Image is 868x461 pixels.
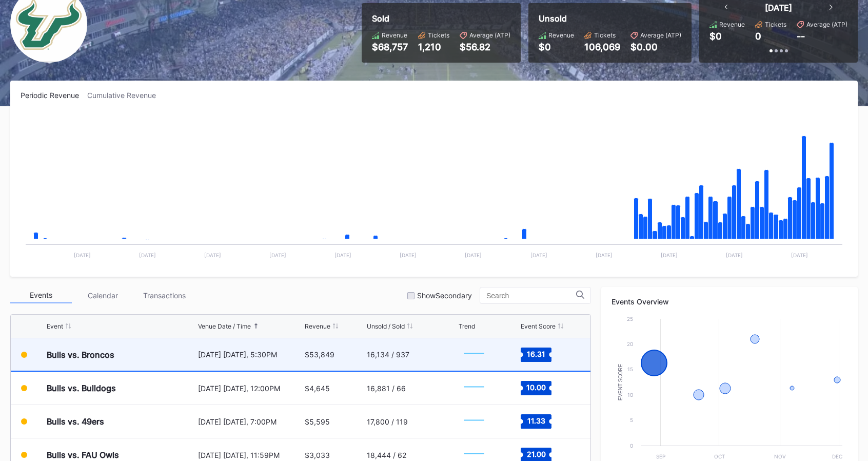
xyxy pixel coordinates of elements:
[539,13,681,24] div: Unsold
[133,287,195,303] div: Transactions
[584,42,620,52] div: 106,069
[305,384,330,393] div: $4,645
[47,350,114,360] div: Bulls vs. Broncos
[72,287,133,303] div: Calendar
[305,350,334,359] div: $53,849
[198,417,302,426] div: [DATE] [DATE], 7:00PM
[527,450,546,458] text: 21.00
[198,322,251,330] div: Venue Date / Time
[594,31,616,39] div: Tickets
[417,291,472,300] div: Show Secondary
[21,112,847,266] svg: Chart title
[418,42,449,52] div: 1,210
[765,21,786,28] div: Tickets
[627,341,633,347] text: 20
[47,383,116,393] div: Bulls vs. Bulldogs
[656,453,665,459] text: Sep
[10,287,72,303] div: Events
[198,384,302,393] div: [DATE] [DATE], 12:00PM
[806,21,847,28] div: Average (ATP)
[74,252,91,258] text: [DATE]
[530,252,547,258] text: [DATE]
[791,252,808,258] text: [DATE]
[714,453,725,459] text: Oct
[465,252,482,258] text: [DATE]
[372,42,408,52] div: $68,757
[305,451,330,459] div: $3,033
[630,417,633,423] text: 5
[139,252,156,258] text: [DATE]
[469,31,510,39] div: Average (ATP)
[305,322,330,330] div: Revenue
[627,366,633,372] text: 15
[719,21,745,28] div: Revenue
[269,252,286,258] text: [DATE]
[459,342,489,368] svg: Chart title
[204,252,221,258] text: [DATE]
[21,91,87,100] div: Periodic Revenue
[640,31,681,39] div: Average (ATP)
[47,416,104,427] div: Bulls vs. 49ers
[797,31,805,42] div: --
[627,392,633,398] text: 10
[382,31,407,39] div: Revenue
[367,417,408,426] div: 17,800 / 119
[526,383,546,392] text: 10.00
[367,322,405,330] div: Unsold / Sold
[611,297,847,306] div: Events Overview
[460,42,510,52] div: $56.82
[539,42,574,52] div: $0
[486,292,576,300] input: Search
[372,13,510,24] div: Sold
[367,350,409,359] div: 16,134 / 937
[709,31,722,42] div: $0
[627,316,633,322] text: 25
[305,417,330,426] div: $5,595
[47,450,119,460] div: Bulls vs. FAU Owls
[726,252,743,258] text: [DATE]
[367,384,406,393] div: 16,881 / 66
[459,375,489,401] svg: Chart title
[87,91,164,100] div: Cumulative Revenue
[334,252,351,258] text: [DATE]
[832,453,842,459] text: Dec
[755,31,761,42] div: 0
[521,322,556,330] div: Event Score
[527,416,545,425] text: 11.33
[198,451,302,459] div: [DATE] [DATE], 11:59PM
[459,409,489,434] svg: Chart title
[459,322,475,330] div: Trend
[774,453,786,459] text: Nov
[527,349,545,358] text: 16.31
[47,322,63,330] div: Event
[630,443,633,449] text: 0
[661,252,678,258] text: [DATE]
[400,252,417,258] text: [DATE]
[630,42,681,52] div: $0.00
[618,363,623,400] text: Event Score
[596,252,613,258] text: [DATE]
[367,451,406,459] div: 18,444 / 62
[198,350,302,359] div: [DATE] [DATE], 5:30PM
[548,31,574,39] div: Revenue
[765,3,792,13] div: [DATE]
[428,31,449,39] div: Tickets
